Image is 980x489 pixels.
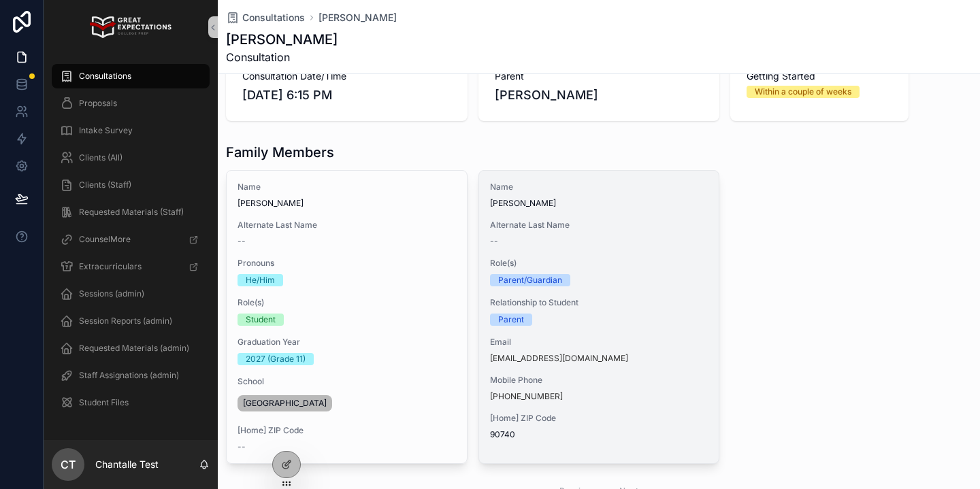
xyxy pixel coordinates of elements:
[238,337,456,348] span: Graduation Year
[238,182,456,192] span: Name
[246,274,275,286] div: He/Him
[61,456,76,473] span: CT
[79,152,122,163] span: Clients (All)
[490,375,708,386] span: Mobile Phone
[495,86,704,105] span: [PERSON_NAME]
[52,309,210,333] a: Session Reports (admin)
[52,336,210,360] a: Requested Materials (admin)
[490,258,708,269] span: Role(s)
[490,429,708,440] span: 90740
[243,398,327,409] span: [GEOGRAPHIC_DATA]
[44,54,218,433] div: scrollable content
[238,198,456,209] span: [PERSON_NAME]
[52,173,210,197] a: Clients (Staff)
[238,376,456,387] span: School
[52,227,210,252] a: CounselMore
[490,198,708,209] span: [PERSON_NAME]
[79,98,117,109] span: Proposals
[79,207,184,218] span: Requested Materials (Staff)
[238,297,456,308] span: Role(s)
[52,390,210,415] a: Student Files
[490,297,708,308] span: Relationship to Student
[498,314,524,326] div: Parent
[238,441,246,452] span: --
[238,258,456,269] span: Pronouns
[242,69,451,83] span: Consultation Date/Time
[79,71,131,82] span: Consultations
[226,11,305,24] a: Consultations
[246,353,306,365] div: 2027 (Grade 11)
[490,391,563,402] a: [PHONE_NUMBER]
[238,236,246,247] span: --
[490,413,708,424] span: [Home] ZIP Code
[490,337,708,348] span: Email
[318,11,397,24] a: [PERSON_NAME]
[79,397,129,408] span: Student Files
[242,11,305,24] span: Consultations
[238,425,456,436] span: [Home] ZIP Code
[79,125,133,136] span: Intake Survey
[79,316,172,326] span: Session Reports (admin)
[79,180,131,190] span: Clients (Staff)
[242,86,451,105] span: [DATE] 6:15 PM
[79,261,142,272] span: Extracurriculars
[79,234,131,245] span: CounselMore
[755,86,851,98] div: Within a couple of weeks
[226,143,334,162] h1: Family Members
[52,282,210,306] a: Sessions (admin)
[498,274,562,286] div: Parent/Guardian
[52,363,210,388] a: Staff Assignations (admin)
[52,91,210,116] a: Proposals
[79,343,189,354] span: Requested Materials (admin)
[52,118,210,143] a: Intake Survey
[90,16,171,38] img: App logo
[226,170,468,464] a: Name[PERSON_NAME]Alternate Last Name--PronounsHe/HimRole(s)StudentGraduation Year2027 (Grade 11)S...
[490,220,708,231] span: Alternate Last Name
[490,353,628,364] a: [EMAIL_ADDRESS][DOMAIN_NAME]
[52,64,210,88] a: Consultations
[226,30,338,49] h1: [PERSON_NAME]
[79,370,179,381] span: Staff Assignations (admin)
[478,170,720,464] a: Name[PERSON_NAME]Alternate Last Name--Role(s)Parent/GuardianRelationship to StudentParentEmail[EM...
[79,288,144,299] span: Sessions (admin)
[246,314,276,326] div: Student
[226,49,338,65] span: Consultation
[495,69,704,83] span: Parent
[52,200,210,224] a: Requested Materials (Staff)
[52,254,210,279] a: Extracurriculars
[490,182,708,192] span: Name
[52,146,210,170] a: Clients (All)
[490,236,498,247] span: --
[95,458,159,471] p: Chantalle Test
[747,69,892,83] span: Getting Started
[238,220,456,231] span: Alternate Last Name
